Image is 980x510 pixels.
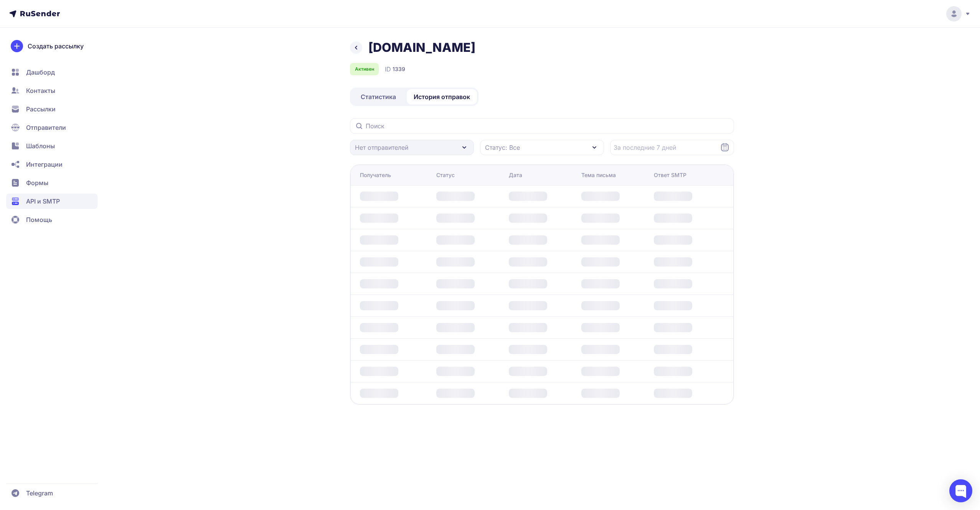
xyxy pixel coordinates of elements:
input: Datepicker input [610,140,734,155]
span: 1339 [393,65,405,73]
span: Статус: Все [485,143,520,152]
span: Контакты [26,86,55,95]
span: Рассылки [26,104,56,114]
span: Помощь [26,215,52,224]
span: API и SMTP [26,197,60,206]
span: Шаблоны [26,141,55,151]
a: Статистика [351,89,405,104]
div: Получатель [360,171,391,179]
div: Ответ SMTP [654,171,686,179]
span: Telegram [26,488,53,498]
span: Интеграции [26,160,63,169]
span: Создать рассылку [28,41,84,51]
div: Тема письма [581,171,616,179]
div: Статус [436,171,455,179]
span: История отправок [414,92,470,101]
span: Статистика [361,92,396,101]
div: Дата [509,171,522,179]
h1: [DOMAIN_NAME] [368,40,475,55]
span: Формы [26,178,48,187]
span: Отправители [26,123,66,132]
input: Поиск [350,118,734,134]
div: ID [385,65,405,74]
a: История отправок [407,89,477,104]
span: Дашборд [26,68,55,77]
span: Активен [355,66,374,72]
a: Telegram [6,485,97,501]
